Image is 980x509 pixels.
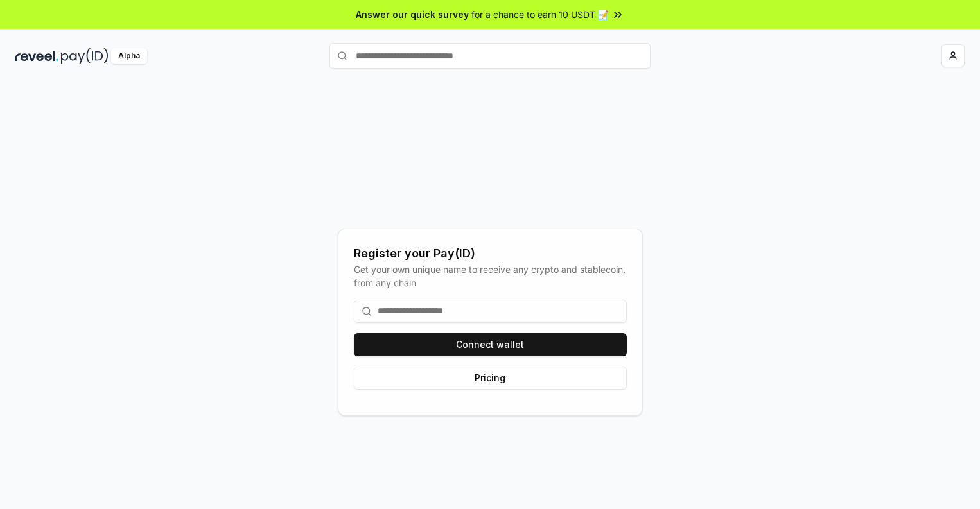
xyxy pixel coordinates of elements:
span: for a chance to earn 10 USDT 📝 [471,8,609,21]
img: reveel_dark [15,48,58,64]
button: Pricing [354,367,627,390]
div: Get your own unique name to receive any crypto and stablecoin, from any chain [354,263,627,289]
img: pay_id [61,48,109,64]
div: Register your Pay(ID) [354,245,627,263]
button: Connect wallet [354,333,627,356]
div: Alpha [111,48,147,64]
span: Answer our quick survey [356,8,469,21]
